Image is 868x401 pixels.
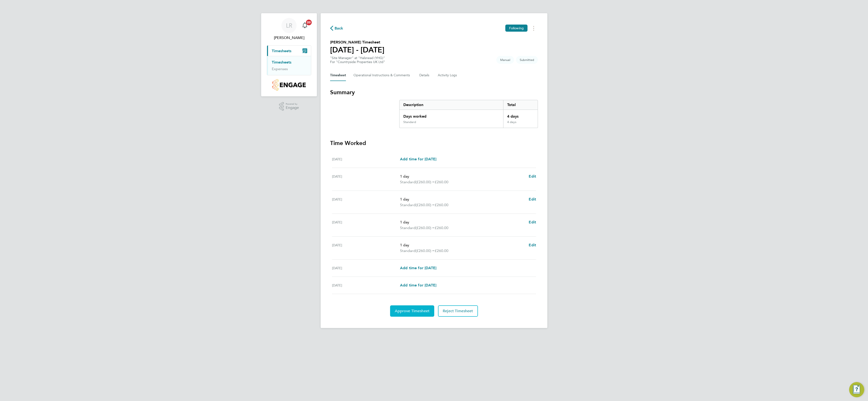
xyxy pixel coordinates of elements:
[529,196,536,202] a: Edit
[400,179,416,185] span: Standard
[332,265,400,271] div: [DATE]
[503,110,538,120] div: 4 days
[503,100,538,110] div: Total
[300,18,310,33] a: 20
[272,49,291,53] span: Timesheets
[416,226,435,230] span: (£260.00) =
[400,156,436,162] a: Add time for [DATE]
[330,56,385,64] div: "Site Manager" at "Halsnead (YHG)"
[416,203,435,207] span: (£260.00) =
[330,70,346,81] button: Timesheet
[529,243,536,247] span: Edit
[529,197,536,201] span: Edit
[400,174,525,179] p: 1 day
[400,157,436,161] span: Add time for [DATE]
[438,70,458,81] button: Activity Logs
[330,25,343,31] button: Back
[416,180,435,184] span: (£260.00) =
[496,56,514,64] span: This timesheet was manually created.
[435,203,448,207] span: £260.00
[286,102,299,106] span: Powered by
[403,120,416,124] div: Standard
[400,248,416,254] span: Standard
[400,196,525,202] p: 1 day
[529,219,536,225] a: Edit
[509,26,524,30] span: Following
[399,100,538,128] div: Summary
[267,56,311,75] div: Timesheets
[286,106,299,110] span: Engage
[272,67,288,71] a: Expenses
[390,305,434,317] button: Approve Timesheet
[400,282,436,288] a: Add time for [DATE]
[503,120,538,128] div: 4 days
[435,226,448,230] span: £260.00
[272,60,291,64] a: Timesheets
[332,196,400,208] div: [DATE]
[330,139,538,147] h3: Time Worked
[438,305,478,317] button: Reject Timesheet
[330,89,538,317] section: Timesheet
[529,242,536,248] a: Edit
[400,265,436,271] a: Add time for [DATE]
[849,382,864,397] button: Engage Resource Center
[400,283,436,287] span: Add time for [DATE]
[353,70,412,81] button: Operational Instructions & Comments
[272,79,306,91] img: countryside-properties-logo-retina.png
[332,156,400,162] div: [DATE]
[332,174,400,185] div: [DATE]
[419,70,430,81] button: Details
[330,89,538,96] h3: Summary
[330,39,384,45] h2: [PERSON_NAME] Timesheet
[529,174,536,179] span: Edit
[400,100,503,110] div: Description
[335,26,343,31] span: Back
[332,282,400,288] div: [DATE]
[400,110,503,120] div: Days worked
[529,220,536,224] span: Edit
[261,13,317,96] nav: Main navigation
[286,22,292,29] span: LR
[400,266,436,270] span: Add time for [DATE]
[529,174,536,179] a: Edit
[400,219,525,225] p: 1 day
[516,56,538,64] span: This timesheet is Submitted.
[279,102,299,111] a: Powered byEngage
[330,45,384,55] h1: [DATE] - [DATE]
[443,309,473,313] span: Reject Timesheet
[435,180,448,184] span: £260.00
[395,309,430,313] span: Approve Timesheet
[529,25,538,32] button: Timesheets Menu
[332,219,400,231] div: [DATE]
[330,60,385,64] div: For "Countryside Properties UK Ltd"
[505,25,528,32] button: Following
[267,18,311,41] a: LR[PERSON_NAME]
[400,225,416,231] span: Standard
[267,35,311,41] span: Lee Roche
[400,202,416,208] span: Standard
[332,242,400,254] div: [DATE]
[267,46,311,56] button: Timesheets
[416,248,435,253] span: (£260.00) =
[400,242,525,248] p: 1 day
[267,79,311,91] a: Go to home page
[306,20,312,25] span: 20
[435,248,448,253] span: £260.00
